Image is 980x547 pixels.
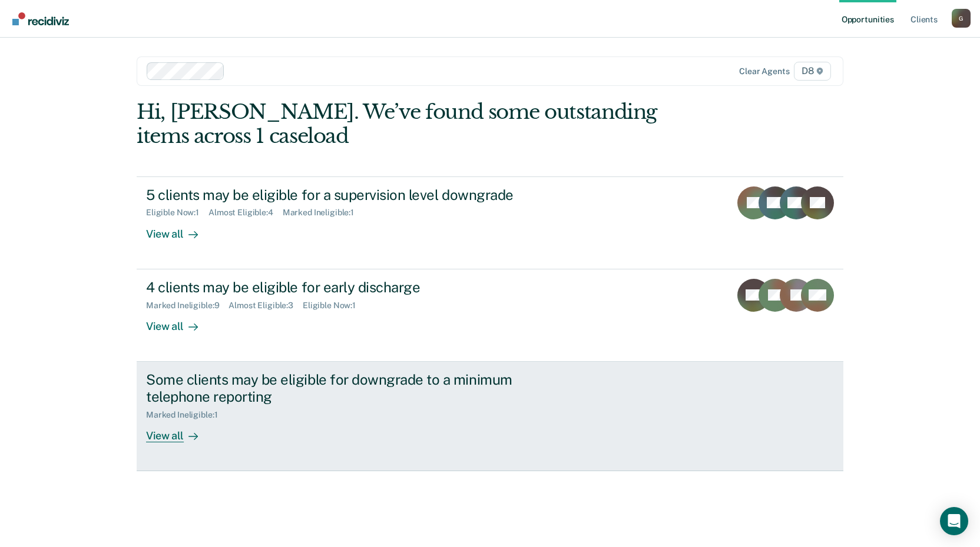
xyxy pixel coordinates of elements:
[952,9,971,28] button: Profile dropdown button
[229,301,303,311] div: Almost Eligible : 3
[283,208,363,218] div: Marked Ineligible : 1
[137,176,843,269] a: 5 clients may be eligible for a supervision level downgradeEligible Now:1Almost Eligible:4Marked ...
[137,362,843,471] a: Some clients may be eligible for downgrade to a minimum telephone reportingMarked Ineligible:1Vie...
[146,186,559,204] div: 5 clients may be eligible for a supervision level downgrade
[146,419,212,442] div: View all
[146,410,227,420] div: Marked Ineligible : 1
[12,12,69,25] img: Recidiviz
[739,66,789,76] div: Clear agents
[146,208,208,218] div: Eligible Now : 1
[137,269,843,362] a: 4 clients may be eligible for early dischargeMarked Ineligible:9Almost Eligible:3Eligible Now:1Vi...
[146,218,212,241] div: View all
[303,301,365,311] div: Eligible Now : 1
[940,507,968,535] div: Open Intercom Messenger
[146,371,559,405] div: Some clients may be eligible for downgrade to a minimum telephone reporting
[146,301,229,311] div: Marked Ineligible : 9
[952,9,971,28] div: G
[146,310,212,333] div: View all
[794,62,831,81] span: D8
[137,100,702,148] div: Hi, [PERSON_NAME]. We’ve found some outstanding items across 1 caseload
[146,279,559,296] div: 4 clients may be eligible for early discharge
[208,208,283,218] div: Almost Eligible : 4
